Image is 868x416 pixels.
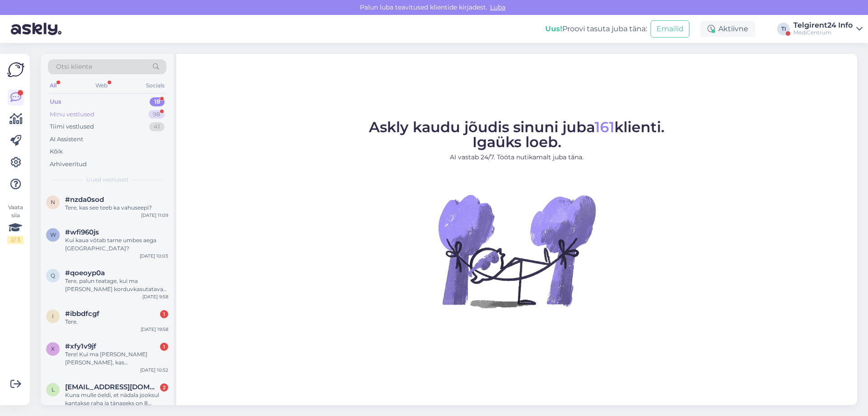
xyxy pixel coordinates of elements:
[160,310,168,318] div: 1
[65,236,168,253] div: Kui kaua võtab tarne umbes aega [GEOGRAPHIC_DATA]?
[65,383,159,391] span: lisettsoopere123@gmail.com
[160,383,168,392] div: 2
[7,236,24,244] div: 2 / 3
[142,293,168,300] div: [DATE] 9:58
[160,343,168,351] div: 1
[52,313,54,320] span: i
[50,97,61,106] div: Uus
[65,350,168,367] div: Tere! Kui ma [PERSON_NAME] [PERSON_NAME], kas [PERSON_NAME] hiljemalt laupäeval kätte ?
[141,212,168,219] div: [DATE] 11:09
[50,122,94,131] div: Tiimi vestlused
[51,345,55,352] span: x
[48,80,58,91] div: All
[144,80,166,91] div: Socials
[50,110,94,119] div: Minu vestlused
[793,22,863,36] a: Telgirent24 InfoMediCentrum
[141,326,168,333] div: [DATE] 19:58
[651,20,689,38] button: Emailid
[594,118,614,136] span: 161
[51,272,55,279] span: q
[793,22,853,29] div: Telgirent24 Info
[51,199,55,206] span: n
[50,231,56,238] span: w
[793,29,853,36] div: MediCentrum
[65,342,96,350] span: #xfy1v9jf
[369,118,665,151] span: Askly kaudu jõudis sinuni juba klienti. Igaüks loeb.
[545,24,562,33] b: Uus!
[700,21,755,37] div: Aktiivne
[65,277,168,293] div: Tere, palun teatage, kui ma [PERSON_NAME] korduvkasutatavad kaitsemaskid heleroosad, millal [PERS...
[65,318,168,326] div: Tere.
[148,110,165,119] div: 98
[50,147,63,156] div: Kõik
[65,391,168,407] div: Kuna mulle öeldi, et nädala jooksul kantakse raha ja tänaseks on 8 tööpäeva möödas tellimuse tühi...
[94,80,109,91] div: Web
[52,386,55,393] span: l
[777,23,790,35] div: TI
[150,97,165,106] div: 18
[56,62,92,72] span: Otsi kliente
[435,169,598,332] img: No Chat active
[7,61,24,78] img: Askly Logo
[65,228,99,236] span: #wfi960js
[65,204,168,212] div: Tere, kas see teeb ka vahuseepi?
[487,3,508,11] span: Luba
[50,160,87,169] div: Arhiveeritud
[140,253,168,259] div: [DATE] 10:03
[369,153,665,162] p: AI vastab 24/7. Tööta nutikamalt juba täna.
[50,135,83,144] div: AI Assistent
[545,24,647,34] div: Proovi tasuta juba täna:
[65,196,104,204] span: #nzda0sod
[149,122,165,131] div: 41
[65,269,105,277] span: #qoeoyp0a
[65,310,99,318] span: #ibbdfcgf
[7,203,24,244] div: Vaata siia
[86,176,128,184] span: Uued vestlused
[140,367,168,373] div: [DATE] 10:52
